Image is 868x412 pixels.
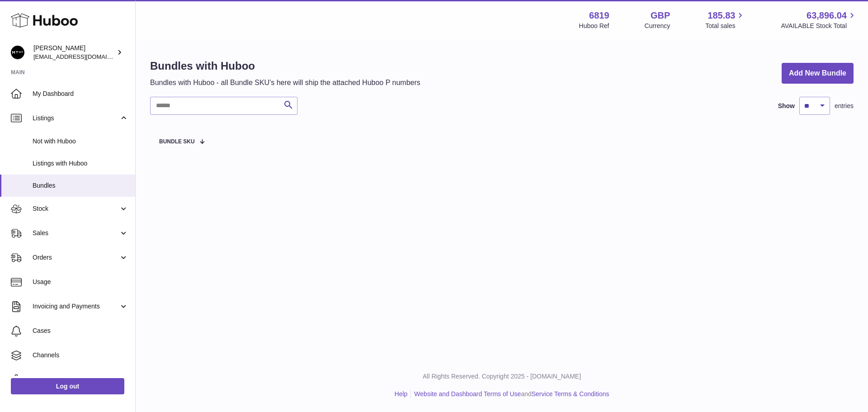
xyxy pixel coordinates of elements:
span: My Dashboard [33,90,128,98]
a: Add New Bundle [782,63,854,84]
span: Stock [33,204,119,213]
span: Cases [33,327,128,335]
span: Sales [33,229,119,237]
span: Invoicing and Payments [33,302,119,311]
strong: 6819 [589,9,609,22]
span: Listings [33,114,119,123]
a: Log out [11,378,124,394]
li: and [411,390,609,398]
span: Usage [33,278,128,286]
div: [PERSON_NAME] [33,44,115,61]
span: Settings [33,375,128,384]
span: [EMAIL_ADDRESS][DOMAIN_NAME] [33,53,133,60]
a: Help [395,390,408,398]
div: Currency [645,22,670,30]
label: Show [778,102,795,110]
img: internalAdmin-6819@internal.huboo.com [11,46,24,59]
p: Bundles with Huboo - all Bundle SKU's here will ship the attached Huboo P numbers [150,78,420,88]
span: Not with Huboo [33,137,128,146]
span: AVAILABLE Stock Total [781,22,857,30]
span: Channels [33,351,128,360]
span: Total sales [705,22,745,30]
a: Website and Dashboard Terms of Use [414,390,521,398]
h1: Bundles with Huboo [150,59,420,73]
a: Service Terms & Conditions [532,390,609,398]
span: 63,896.04 [807,9,847,22]
span: entries [835,102,854,110]
span: Listings with Huboo [33,159,128,168]
span: Bundles [33,181,128,190]
a: 63,896.04 AVAILABLE Stock Total [781,9,857,30]
div: Huboo Ref [579,22,609,30]
span: Orders [33,253,119,262]
strong: GBP [651,9,670,22]
p: All Rights Reserved. Copyright 2025 - [DOMAIN_NAME] [143,372,861,381]
a: 185.83 Total sales [705,9,745,30]
span: Bundle SKU [159,139,195,145]
span: 185.83 [708,9,735,22]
